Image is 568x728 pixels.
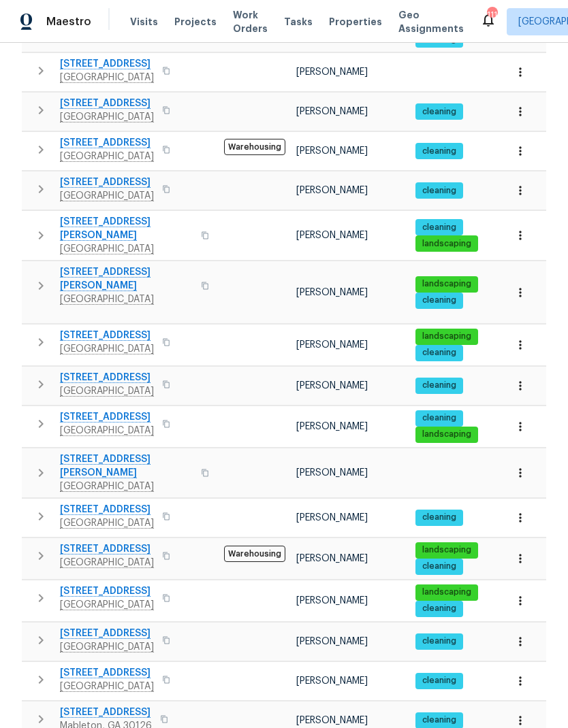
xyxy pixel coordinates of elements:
[398,8,464,35] span: Geo Assignments
[296,422,368,431] span: [PERSON_NAME]
[417,544,477,556] span: landscaping
[174,15,217,29] span: Projects
[296,67,368,77] span: [PERSON_NAME]
[296,146,368,156] span: [PERSON_NAME]
[487,8,496,22] div: 111
[417,603,462,614] span: cleaning
[417,185,462,197] span: cleaning
[224,546,285,562] span: Warehousing
[46,15,91,29] span: Maestro
[329,15,382,29] span: Properties
[130,15,158,29] span: Visits
[417,586,477,598] span: landscaping
[296,231,368,240] span: [PERSON_NAME]
[284,17,313,27] span: Tasks
[417,714,462,726] span: cleaning
[417,106,462,118] span: cleaning
[296,468,368,478] span: [PERSON_NAME]
[417,278,477,290] span: landscaping
[417,429,477,440] span: landscaping
[417,512,462,523] span: cleaning
[417,238,477,250] span: landscaping
[417,675,462,686] span: cleaning
[296,340,368,350] span: [PERSON_NAME]
[417,295,462,306] span: cleaning
[296,513,368,523] span: [PERSON_NAME]
[417,222,462,233] span: cleaning
[417,635,462,647] span: cleaning
[233,8,268,35] span: Work Orders
[296,288,368,297] span: [PERSON_NAME]
[417,380,462,391] span: cleaning
[296,596,368,606] span: [PERSON_NAME]
[417,412,462,424] span: cleaning
[296,554,368,563] span: [PERSON_NAME]
[417,347,462,359] span: cleaning
[296,107,368,116] span: [PERSON_NAME]
[296,716,368,725] span: [PERSON_NAME]
[417,561,462,572] span: cleaning
[417,331,477,342] span: landscaping
[296,186,368,195] span: [PERSON_NAME]
[296,676,368,686] span: [PERSON_NAME]
[296,381,368,391] span: [PERSON_NAME]
[417,146,462,157] span: cleaning
[224,139,285,155] span: Warehousing
[296,637,368,646] span: [PERSON_NAME]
